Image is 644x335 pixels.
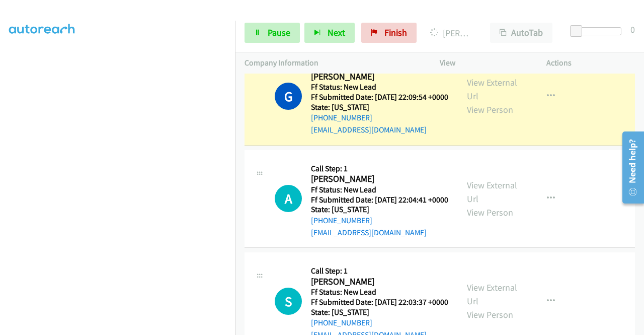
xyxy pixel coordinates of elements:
a: Finish [361,23,417,43]
h2: [PERSON_NAME] [311,173,445,185]
a: View External Url [467,179,517,205]
div: The call is yet to be attempted [275,185,302,212]
p: View [440,57,528,69]
a: View Person [467,207,513,218]
a: [EMAIL_ADDRESS][DOMAIN_NAME] [311,125,427,135]
h5: State: [US_STATE] [311,205,448,215]
h5: Ff Status: New Lead [311,185,448,195]
span: Next [328,27,345,38]
span: Finish [384,27,407,38]
button: AutoTab [490,23,552,43]
h1: S [275,288,302,315]
a: View Person [467,309,513,320]
h2: [PERSON_NAME] [311,71,445,83]
div: 0 [630,23,635,36]
div: Delay between calls (in seconds) [575,27,621,35]
h5: Ff Submitted Date: [DATE] 22:03:37 +0000 [311,297,448,307]
h5: State: [US_STATE] [311,307,448,317]
p: Actions [546,57,635,69]
h5: Call Step: 1 [311,266,448,276]
button: Next [304,23,355,43]
a: View Person [467,104,513,115]
p: [PERSON_NAME] [430,26,472,40]
h2: [PERSON_NAME] [311,276,445,288]
span: Pause [268,27,290,38]
p: Company Information [245,57,422,69]
h5: State: [US_STATE] [311,102,448,112]
a: [PHONE_NUMBER] [311,318,372,327]
a: View External Url [467,77,517,102]
a: [EMAIL_ADDRESS][DOMAIN_NAME] [311,228,427,237]
h5: Call Step: 1 [311,164,448,174]
a: Pause [245,23,300,43]
h5: Ff Status: New Lead [311,82,448,92]
a: [PHONE_NUMBER] [311,113,372,122]
iframe: Resource Center [615,127,644,208]
h5: Ff Status: New Lead [311,287,448,297]
h5: Ff Submitted Date: [DATE] 22:09:54 +0000 [311,92,448,102]
h5: Ff Submitted Date: [DATE] 22:04:41 +0000 [311,195,448,205]
h1: A [275,185,302,212]
h1: G [275,83,302,110]
a: View External Url [467,282,517,307]
a: [PHONE_NUMBER] [311,216,372,225]
div: The call is yet to be attempted [275,288,302,315]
